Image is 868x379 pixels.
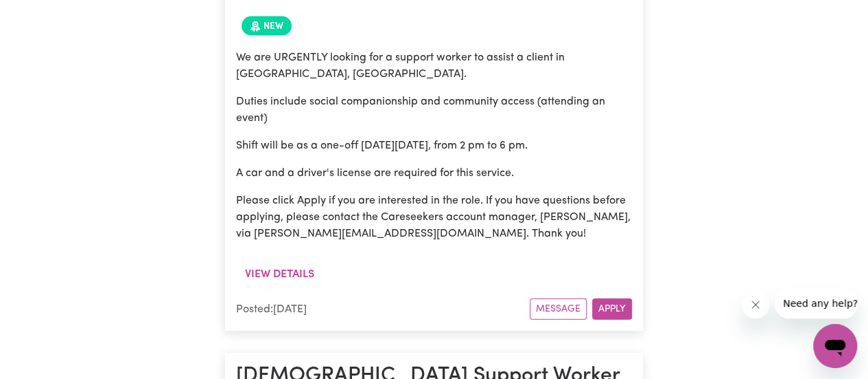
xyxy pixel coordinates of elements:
[236,94,632,127] p: Duties include social companionship and community access (attending an event)
[813,324,857,368] iframe: Button to launch messaging window
[236,193,632,242] p: Please click Apply if you are interested in the role. If you have questions before applying, plea...
[8,10,83,21] span: Need any help?
[236,50,632,83] p: We are URGENTLY looking for a support worker to assist a client in [GEOGRAPHIC_DATA], [GEOGRAPHIC...
[592,299,632,320] button: Apply for this job
[530,299,587,320] button: Message
[742,291,769,318] iframe: Close message
[775,288,857,318] iframe: Message from company
[236,165,632,182] p: A car and a driver's license are required for this service.
[242,17,292,36] span: Job posted within the last 30 days
[236,261,323,288] button: View details
[236,301,530,318] div: Posted: [DATE]
[236,138,632,154] p: Shift will be as a one-off [DATE][DATE], from 2 pm to 6 pm.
